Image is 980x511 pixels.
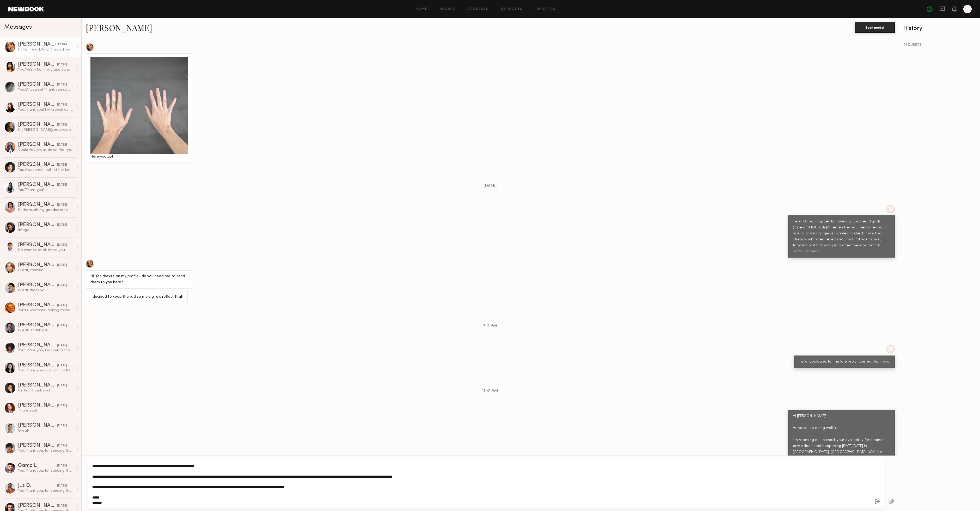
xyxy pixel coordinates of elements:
[18,167,73,172] div: You: Awesome! I will let her know.
[57,62,67,67] div: [DATE]
[18,408,73,413] div: Thank you!
[90,273,188,285] div: Hi! Yes they’re on my profile- do you need me to send them to you here?
[18,87,73,92] div: You: Of course! Thank you so much!
[18,208,73,213] div: Hi there, oh my goodness I am so sorry. Unfortunately I was shooting in [GEOGRAPHIC_DATA] and I c...
[57,243,67,248] div: [DATE]
[18,62,57,67] div: [PERSON_NAME]
[18,288,73,293] div: Great thank you!
[90,154,188,160] div: Here you go!
[18,182,57,188] div: [PERSON_NAME]
[18,403,57,408] div: [PERSON_NAME]
[57,142,67,147] div: [DATE]
[57,122,67,127] div: [DATE]
[18,363,57,368] div: [PERSON_NAME]
[18,202,57,208] div: [PERSON_NAME]
[57,163,67,167] div: [DATE]
[18,242,57,248] div: [PERSON_NAME]
[57,343,67,348] div: [DATE]
[535,8,555,11] a: Favorites
[18,142,57,147] div: [PERSON_NAME]
[18,222,57,228] div: [PERSON_NAME]
[18,383,57,388] div: [PERSON_NAME]
[18,82,57,87] div: [PERSON_NAME]
[18,303,57,308] div: [PERSON_NAME]
[18,328,73,333] div: Great! Thank you.
[57,423,67,428] div: [DATE]
[468,8,488,11] a: Requests
[57,403,67,408] div: [DATE]
[18,248,73,253] div: No worries at all thank you
[18,268,73,273] div: Great, thanks!
[793,413,890,503] div: Hi [PERSON_NAME]! Hope you’re doing well :) I’m reaching out to check your availability for a han...
[57,223,67,228] div: [DATE]
[57,203,67,208] div: [DATE]
[57,183,67,188] div: [DATE]
[57,263,67,268] div: [DATE]
[799,359,890,365] div: Hello! apologies for the late reply , perfect thank you.
[18,228,73,233] div: Image
[18,463,57,468] div: Gamz L.
[18,323,57,328] div: [PERSON_NAME]
[18,263,57,268] div: [PERSON_NAME]
[482,389,498,393] span: 11:41 AM
[18,443,57,448] div: [PERSON_NAME]
[18,188,73,192] div: You: Thank you!
[18,343,57,348] div: [PERSON_NAME]
[18,308,73,313] div: You’re welcome looking forward to opportunity to work with you all. [GEOGRAPHIC_DATA]
[18,127,73,132] div: Hi [PERSON_NAME], no problem [EMAIL_ADDRESS][PERSON_NAME][DOMAIN_NAME] [PHONE_NUMBER] I would rat...
[18,42,55,47] div: [PERSON_NAME]
[57,443,67,448] div: [DATE]
[57,283,67,288] div: [DATE]
[440,8,456,11] a: Models
[855,25,895,29] a: Book model
[57,303,67,308] div: [DATE]
[18,483,57,488] div: Jus D.
[963,5,972,13] a: N
[57,363,67,368] div: [DATE]
[57,463,67,468] div: [DATE]
[18,47,73,52] div: Hi! I’m free [DATE] :) would love to sign on!
[903,26,976,32] div: History
[55,42,67,47] div: 1:47 PM
[4,24,32,30] span: Messages
[18,368,73,373] div: You: Thank you so much! I will submit these!
[18,423,57,428] div: [PERSON_NAME]
[57,82,67,87] div: [DATE]
[18,67,73,72] div: You: Yess! Thank you and same :D
[57,483,67,488] div: [DATE]
[18,107,73,112] div: You: Thank you! I will reach out again soon.
[903,43,976,47] div: REQUESTS
[18,448,73,453] div: You: Thank you, for sending these over! I will submit these.
[90,294,183,300] div: I decided to keep the red so my digitals reflect that!
[483,184,497,188] span: [DATE]
[18,348,73,353] div: You: Thank you, I will submit these!
[57,503,67,508] div: [DATE]
[483,324,497,328] span: 7:11 PM
[57,323,67,328] div: [DATE]
[18,162,57,167] div: [PERSON_NAME]
[501,8,523,11] a: Job Posts
[57,102,67,107] div: [DATE]
[416,8,427,11] a: Home
[18,503,57,508] div: [PERSON_NAME]
[18,122,57,127] div: [PERSON_NAME]
[793,219,890,255] div: Hello! Do you happen to have any updated digitals (face and full body)? I remember you mentioned ...
[18,488,73,493] div: You: Thank you, for sending these over! I will submit these.
[86,22,152,33] a: [PERSON_NAME]
[18,283,57,288] div: [PERSON_NAME]
[18,428,73,433] div: Great!
[18,147,73,152] div: Could you break down the typical day rates?
[18,468,73,473] div: You: Thank you, for sending these over! I will submit these.
[18,388,73,393] div: Perfect thank you!
[855,22,895,33] button: Book model
[57,383,67,388] div: [DATE]
[18,102,57,107] div: [PERSON_NAME]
